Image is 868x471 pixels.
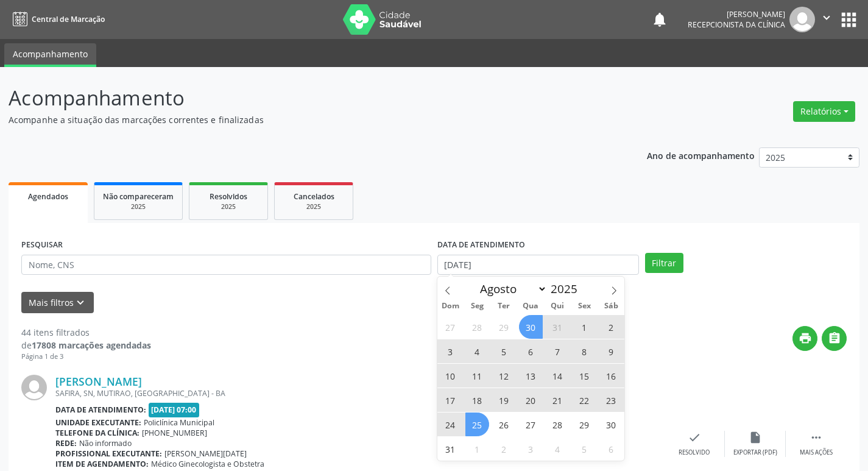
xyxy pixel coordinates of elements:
[820,11,833,24] i: 
[21,255,431,275] input: Nome, CNS
[21,352,151,362] div: Página 1 de 3
[74,296,87,310] i: keyboard_arrow_down
[144,417,214,428] span: Policlínica Municipal
[21,292,94,313] button: Mais filtroskeyboard_arrow_down
[647,147,755,163] p: Ano de acompanhamento
[492,388,516,412] span: Agosto 19, 2025
[573,413,596,436] span: Agosto 29, 2025
[439,315,462,339] span: Julho 27, 2025
[800,448,833,457] div: Mais ações
[439,413,462,436] span: Agosto 24, 2025
[799,331,812,345] i: print
[573,364,596,388] span: Agosto 15, 2025
[599,315,623,339] span: Agosto 2, 2025
[599,364,623,388] span: Agosto 16, 2025
[571,302,598,310] span: Sex
[465,437,489,461] span: Setembro 1, 2025
[103,202,174,211] div: 2025
[437,236,525,255] label: DATA DE ATENDIMENTO
[544,302,571,310] span: Qui
[519,413,543,436] span: Agosto 27, 2025
[55,428,139,438] b: Telefone da clínica:
[519,315,543,339] span: Julho 30, 2025
[546,413,570,436] span: Agosto 28, 2025
[9,113,604,126] p: Acompanhe a situação das marcações correntes e finalizadas
[437,255,639,275] input: Selecione um intervalo
[573,437,596,461] span: Setembro 5, 2025
[55,459,149,469] b: Item de agendamento:
[465,413,489,436] span: Agosto 25, 2025
[55,375,142,388] a: [PERSON_NAME]
[465,339,489,363] span: Agosto 4, 2025
[679,448,710,457] div: Resolvido
[599,339,623,363] span: Agosto 9, 2025
[519,364,543,388] span: Agosto 13, 2025
[789,7,815,32] img: img
[492,437,516,461] span: Setembro 2, 2025
[439,339,462,363] span: Agosto 3, 2025
[828,331,841,345] i: 
[810,431,823,444] i: 
[815,7,838,32] button: 
[546,388,570,412] span: Agosto 21, 2025
[9,9,105,29] a: Central de Marcação
[465,388,489,412] span: Agosto 18, 2025
[55,388,664,398] div: SAFIRA, SN, MUTIRAO, [GEOGRAPHIC_DATA] - BA
[573,388,596,412] span: Agosto 22, 2025
[55,438,77,448] b: Rede:
[492,364,516,388] span: Agosto 12, 2025
[475,280,548,297] select: Month
[55,448,162,459] b: Profissional executante:
[465,364,489,388] span: Agosto 11, 2025
[55,417,141,428] b: Unidade executante:
[294,191,334,202] span: Cancelados
[688,9,785,19] div: [PERSON_NAME]
[793,101,855,122] button: Relatórios
[651,11,668,28] button: notifications
[198,202,259,211] div: 2025
[519,388,543,412] span: Agosto 20, 2025
[283,202,344,211] div: 2025
[32,339,151,351] strong: 17808 marcações agendadas
[437,302,464,310] span: Dom
[439,388,462,412] span: Agosto 17, 2025
[164,448,247,459] span: [PERSON_NAME][DATE]
[547,281,587,297] input: Year
[151,459,264,469] span: Médico Ginecologista e Obstetra
[9,83,604,113] p: Acompanhamento
[103,191,174,202] span: Não compareceram
[210,191,247,202] span: Resolvidos
[519,437,543,461] span: Setembro 3, 2025
[546,437,570,461] span: Setembro 4, 2025
[21,326,151,339] div: 44 itens filtrados
[4,43,96,67] a: Acompanhamento
[439,437,462,461] span: Agosto 31, 2025
[492,339,516,363] span: Agosto 5, 2025
[599,388,623,412] span: Agosto 23, 2025
[465,315,489,339] span: Julho 28, 2025
[519,339,543,363] span: Agosto 6, 2025
[688,431,701,444] i: check
[21,375,47,400] img: img
[492,413,516,436] span: Agosto 26, 2025
[517,302,544,310] span: Qua
[79,438,132,448] span: Não informado
[749,431,762,444] i: insert_drive_file
[573,315,596,339] span: Agosto 1, 2025
[464,302,490,310] span: Seg
[822,326,847,351] button: 
[546,339,570,363] span: Agosto 7, 2025
[573,339,596,363] span: Agosto 8, 2025
[598,302,624,310] span: Sáb
[546,364,570,388] span: Agosto 14, 2025
[492,315,516,339] span: Julho 29, 2025
[599,413,623,436] span: Agosto 30, 2025
[792,326,817,351] button: print
[28,191,68,202] span: Agendados
[490,302,517,310] span: Ter
[599,437,623,461] span: Setembro 6, 2025
[546,315,570,339] span: Julho 31, 2025
[688,19,785,30] span: Recepcionista da clínica
[142,428,207,438] span: [PHONE_NUMBER]
[21,236,63,255] label: PESQUISAR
